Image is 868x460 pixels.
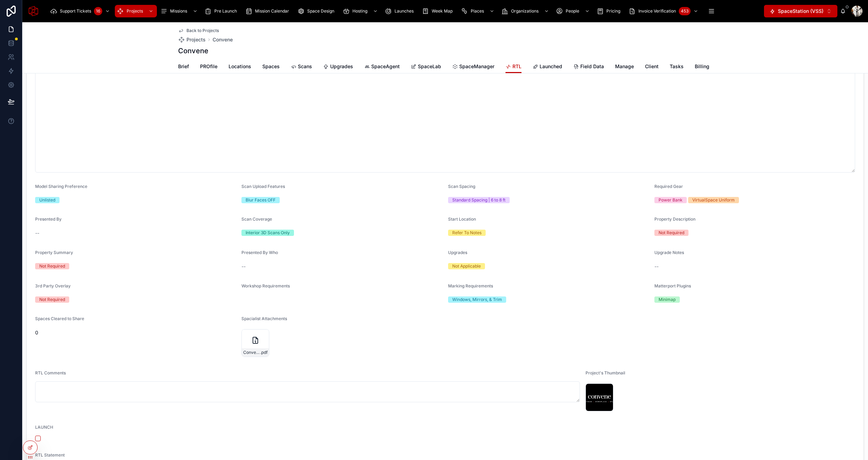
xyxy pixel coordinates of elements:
span: Billing [695,63,709,70]
span: Hosting [352,8,367,14]
span: Upgrade Notes [654,250,684,255]
span: RTL Statement [35,452,65,458]
span: Required Gear [654,184,683,189]
span: Presented By [35,216,62,222]
a: Projects [178,36,206,43]
span: People [566,8,579,14]
span: Upgrades [448,250,467,255]
span: Project's Thumbnail [586,370,625,375]
div: Windows, Mirrors, & Trim [452,296,502,303]
span: Pricing [606,8,620,14]
span: Locations [229,63,251,70]
div: Blur Faces OFF [246,197,276,203]
span: Property Description [654,216,695,222]
span: Back to Projects [186,28,219,33]
a: Manage [615,60,634,74]
a: Support Tickets16 [48,5,113,17]
div: 16 [94,7,102,15]
span: SpaceStation (VSS) [778,8,823,15]
a: Convene [213,36,233,43]
span: Tasks [670,63,684,70]
div: Standard Spacing | 6 to 8 ft [452,197,505,203]
button: Select Button [764,5,837,17]
a: SpaceLab [411,60,441,74]
div: Not Required [39,296,65,303]
a: Field Data [573,60,604,74]
span: Field Data [580,63,604,70]
span: Spaces Cleared to Share [35,316,84,321]
span: -- [35,230,39,237]
span: Upgrades [330,63,353,70]
a: Scans [291,60,312,74]
span: Missions [170,8,187,14]
span: Marking Requirements [448,283,493,288]
span: Manage [615,63,634,70]
span: Scan Spacing [448,184,475,189]
a: Invoice Verification453 [627,5,702,17]
a: Space Design [295,5,339,17]
span: Brief [178,63,189,70]
span: 0 [35,329,236,336]
div: Not Required [659,230,684,236]
span: PROfile [200,63,217,70]
span: RTL [512,63,521,70]
span: Model Sharing Preference [35,184,87,189]
span: Workshop Requirements [241,283,290,288]
a: Back to Projects [178,28,219,33]
a: Brief [178,60,189,74]
span: Places [471,8,484,14]
div: Minimap [659,296,676,303]
span: Client [645,63,659,70]
a: SpaceManager [452,60,494,74]
a: Pre Launch [202,5,242,17]
span: RTL Comments [35,370,66,375]
a: Projects [115,5,157,17]
span: Convene-x-VirtualSpace---Prep-Deck [243,350,260,355]
div: scrollable content [45,3,764,19]
h1: Convene [178,46,208,56]
a: Mission Calendar [243,5,294,17]
span: -- [241,263,246,270]
div: Not Required [39,263,65,269]
span: Property Summary [35,250,73,255]
span: SpaceAgent [371,63,400,70]
span: Projects [127,8,143,14]
div: Unlisted [39,197,55,203]
span: Organizations [511,8,539,14]
a: Organizations [499,5,552,17]
div: VirtualSpace Uniform [692,197,735,203]
span: Support Tickets [60,8,91,14]
a: RTL [505,60,521,73]
a: Spaces [262,60,280,74]
span: Projects [186,36,206,43]
a: Launched [533,60,562,74]
span: Week Map [432,8,453,14]
div: Interior 3D Scans Only [246,230,290,236]
a: PROfile [200,60,217,74]
span: SpaceManager [459,63,494,70]
a: Launches [383,5,419,17]
span: Invoice Verification [638,8,676,14]
span: Scan Coverage [241,216,272,222]
span: -- [654,263,659,270]
span: SpaceLab [418,63,441,70]
span: Launches [395,8,414,14]
a: Client [645,60,659,74]
a: Places [459,5,498,17]
span: .pdf [260,350,268,355]
span: LAUNCH [35,425,53,430]
span: Start Location [448,216,476,222]
span: Scan Upload Features [241,184,285,189]
span: Matterport Plugins [654,283,691,288]
a: Hosting [341,5,381,17]
a: Billing [695,60,709,74]
span: 3rd Party Overlay [35,283,71,288]
span: Spaces [262,63,280,70]
a: Upgrades [323,60,353,74]
span: Launched [540,63,562,70]
img: App logo [28,6,39,17]
a: Pricing [595,5,625,17]
a: Locations [229,60,251,74]
div: Not Applicable [452,263,481,269]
